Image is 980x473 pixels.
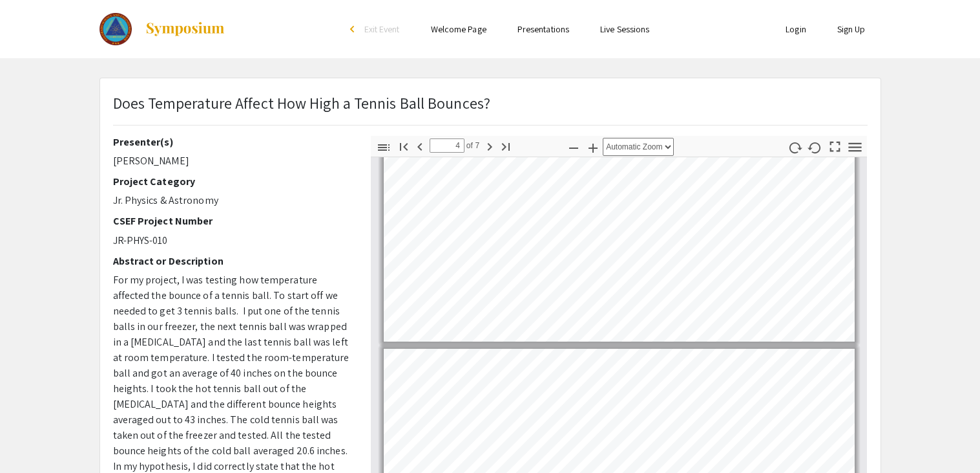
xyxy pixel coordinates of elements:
button: Next Page [479,137,501,155]
span: Exit Event [364,23,400,35]
a: Welcome Page [431,23,486,35]
img: Symposium by ForagerOne [145,21,225,37]
img: The 2023 Colorado Science & Engineering Fair [99,13,132,45]
span: of 7 [464,138,480,153]
button: Zoom Out [563,138,585,157]
button: Rotate Counterclockwise [804,138,826,157]
a: Presentations [517,23,569,35]
a: Login [786,23,806,35]
button: Rotate Clockwise [784,138,806,157]
h2: Abstract or Description [113,255,351,267]
button: Go to First Page [393,137,415,155]
button: Toggle Sidebar [373,138,395,157]
input: Page [430,138,464,153]
a: Live Sessions [600,23,649,35]
button: Previous Page [409,137,431,155]
select: Zoom [603,138,674,156]
button: Tools [844,138,866,157]
p: Does Temperature Affect How High a Tennis Ball Bounces? [113,91,491,115]
a: The 2023 Colorado Science & Engineering Fair [99,13,226,45]
div: Page 4 [378,71,860,347]
p: JR-PHYS-010 [113,233,351,248]
p: Jr. Physics & Astronomy [113,193,351,208]
div: arrow_back_ios [350,25,358,33]
h2: Project Category [113,175,351,188]
button: Zoom In [582,138,604,157]
button: Go to Last Page [495,137,517,155]
a: Sign Up [837,23,866,35]
h2: CSEF Project Number [113,215,351,227]
button: Switch to Presentation Mode [824,136,846,155]
h2: Presenter(s) [113,136,351,148]
p: [PERSON_NAME] [113,153,351,169]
